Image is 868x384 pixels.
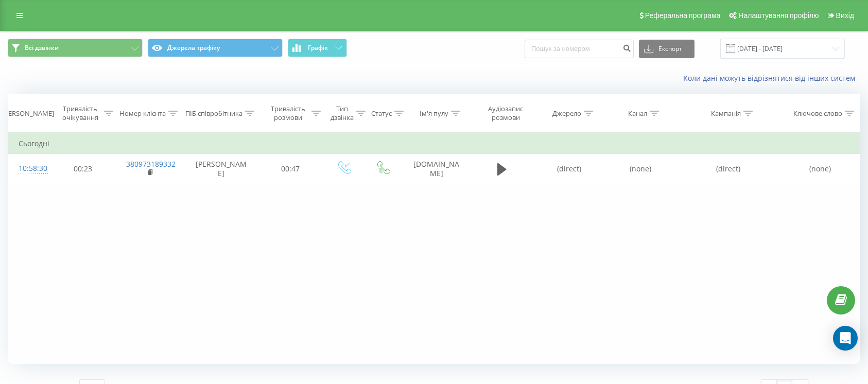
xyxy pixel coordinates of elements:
[50,154,116,184] td: 00:23
[711,109,741,118] div: Кампанія
[402,154,471,184] td: [DOMAIN_NAME]
[308,44,328,51] span: Графік
[639,40,695,58] button: Експорт
[184,154,258,184] td: [PERSON_NAME]
[59,104,101,122] div: Тривалість очікування
[534,154,605,184] td: (direct)
[8,39,143,57] button: Всі дзвінки
[19,159,40,179] div: 10:58:30
[676,154,781,184] td: (direct)
[371,109,392,118] div: Статус
[288,39,347,57] button: Графік
[331,104,354,122] div: Тип дзвінка
[25,44,59,52] span: Всі дзвінки
[552,109,581,118] div: Джерело
[480,104,531,122] div: Аудіозапис розмови
[738,11,819,20] span: Налаштування профілю
[8,133,860,154] td: Сьогодні
[267,104,309,122] div: Тривалість розмови
[833,326,858,351] div: Open Intercom Messenger
[258,154,324,184] td: 00:47
[781,154,860,184] td: (none)
[836,11,854,20] span: Вихід
[683,73,860,83] a: Коли дані можуть відрізнятися вiд інших систем
[420,109,448,118] div: Ім'я пулу
[148,39,283,57] button: Джерела трафіку
[605,154,676,184] td: (none)
[185,109,242,118] div: ПІБ співробітника
[525,40,634,58] input: Пошук за номером
[119,109,166,118] div: Номер клієнта
[645,11,721,20] span: Реферальна програма
[628,109,647,118] div: Канал
[793,109,842,118] div: Ключове слово
[126,159,176,169] a: 380973189332
[2,109,54,118] div: [PERSON_NAME]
